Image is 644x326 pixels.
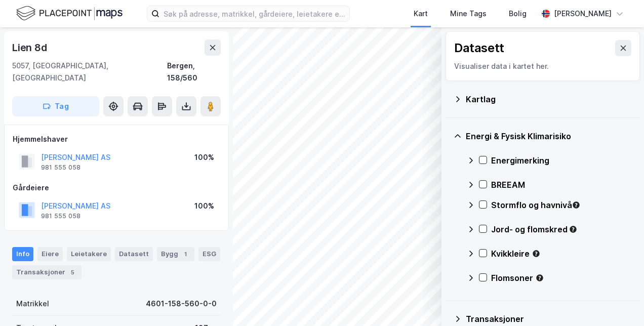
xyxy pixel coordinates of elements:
[454,40,504,56] div: Datasett
[157,247,194,261] div: Bygg
[12,96,99,116] button: Tag
[491,179,632,191] div: BREEAM
[593,277,644,326] iframe: Chat Widget
[159,6,349,21] input: Søk på adresse, matrikkel, gårdeiere, leietakere eller personer
[535,273,544,282] div: Tooltip anchor
[509,8,527,20] div: Bolig
[16,5,123,22] img: logo.f888ab2527a4732fd821a326f86c7f29.svg
[554,8,612,20] div: [PERSON_NAME]
[572,200,581,210] div: Tooltip anchor
[41,212,80,220] div: 981 555 058
[16,298,49,310] div: Matrikkel
[454,60,631,72] div: Visualiser data i kartet her.
[12,60,167,84] div: 5057, [GEOGRAPHIC_DATA], [GEOGRAPHIC_DATA]
[12,39,49,56] div: Lien 8d
[466,313,632,325] div: Transaksjoner
[167,60,221,84] div: Bergen, 158/560
[115,247,153,261] div: Datasett
[194,151,214,164] div: 100%
[194,200,214,212] div: 100%
[569,225,578,234] div: Tooltip anchor
[13,133,220,145] div: Hjemmelshaver
[13,182,220,194] div: Gårdeiere
[491,199,632,211] div: Stormflo og havnivå
[491,272,632,284] div: Flomsoner
[67,267,77,277] div: 5
[180,249,190,259] div: 1
[67,247,111,261] div: Leietakere
[491,223,632,235] div: Jord- og flomskred
[466,93,632,105] div: Kartlag
[12,247,33,261] div: Info
[146,298,217,310] div: 4601-158-560-0-0
[450,8,487,20] div: Mine Tags
[466,130,632,142] div: Energi & Fysisk Klimarisiko
[532,249,541,258] div: Tooltip anchor
[37,247,63,261] div: Eiere
[491,248,632,260] div: Kvikkleire
[414,8,428,20] div: Kart
[12,265,82,279] div: Transaksjoner
[41,164,80,172] div: 981 555 058
[198,247,220,261] div: ESG
[491,154,632,167] div: Energimerking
